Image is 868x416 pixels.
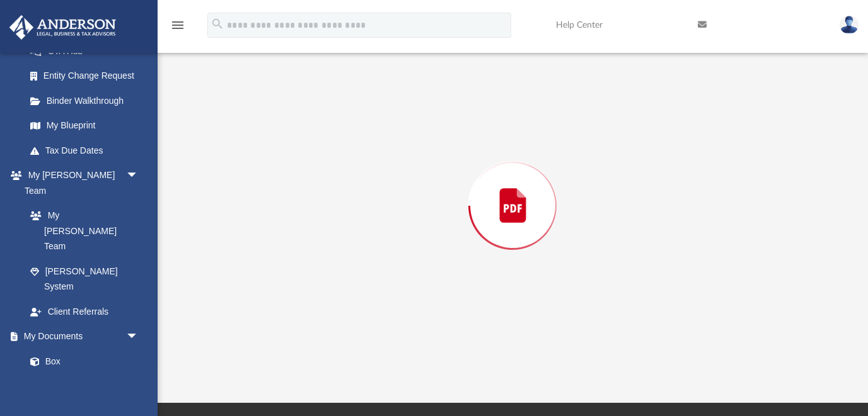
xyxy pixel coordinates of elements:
a: menu [170,24,185,33]
a: My [PERSON_NAME] Teamarrow_drop_down [9,163,151,203]
img: Anderson Advisors Platinum Portal [6,15,120,40]
a: Entity Change Request [18,64,158,89]
a: Binder Walkthrough [18,88,158,113]
a: Meeting Minutes [18,374,151,399]
a: Tax Due Dates [18,138,158,163]
a: [PERSON_NAME] System [18,259,151,299]
div: Preview [193,10,832,368]
img: User Pic [840,16,859,34]
i: search [211,17,224,31]
a: My [PERSON_NAME] Team [18,203,145,259]
a: My Documentsarrow_drop_down [9,324,151,349]
span: arrow_drop_down [126,324,151,350]
a: Client Referrals [18,299,151,324]
span: arrow_drop_down [126,163,151,189]
i: menu [170,18,185,33]
a: My Blueprint [18,113,151,138]
a: Box [18,349,145,374]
